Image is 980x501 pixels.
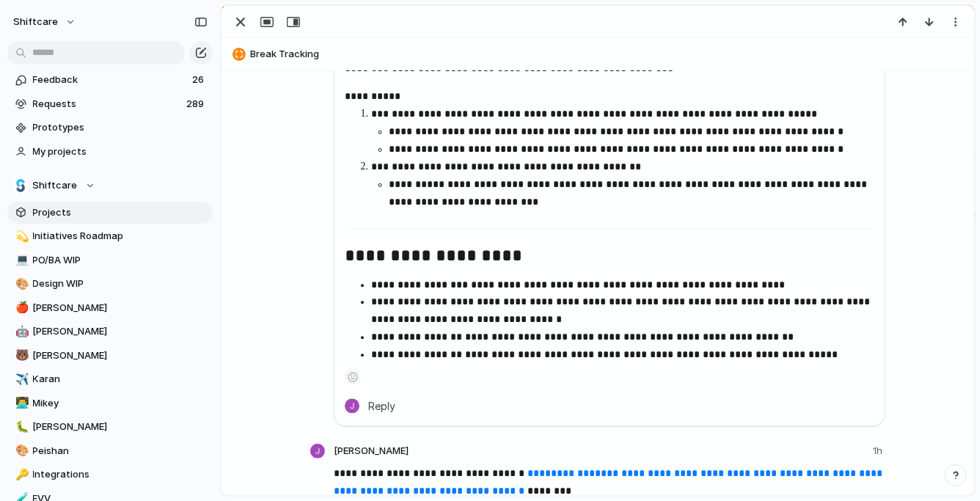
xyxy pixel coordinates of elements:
button: 🎨 [13,277,28,291]
span: Design WIP [33,277,208,291]
a: ✈️Karan [7,368,213,390]
div: 💻 [15,252,26,268]
span: PO/BA WIP [33,253,208,268]
button: 🤖 [13,324,28,339]
button: 🐻 [13,348,28,363]
button: Break Tracking [228,43,968,66]
button: 💫 [13,229,28,244]
span: My projects [33,145,208,159]
div: 👨‍💻 [15,395,26,412]
a: 💻PO/BA WIP [7,249,213,271]
span: Karan [33,372,208,387]
a: 🐻[PERSON_NAME] [7,345,213,367]
a: 👨‍💻Mikey [7,392,213,414]
span: Integrations [33,467,208,482]
button: 🍎 [13,301,28,315]
span: 1h [873,444,885,461]
span: Reply [368,398,395,414]
a: 💫Initiatives Roadmap [7,225,213,247]
div: 💫 [15,228,26,245]
span: shiftcare [13,15,58,29]
button: shiftcare [7,10,84,34]
a: 🎨Design WIP [7,273,213,295]
span: [PERSON_NAME] [33,420,208,434]
a: 🐛[PERSON_NAME] [7,416,213,438]
div: 🎨 [15,276,26,293]
a: Feedback26 [7,69,213,91]
button: ✈️ [13,372,28,387]
button: 👨‍💻 [13,396,28,411]
div: 🔑 [15,467,26,483]
a: 🤖[PERSON_NAME] [7,321,213,343]
span: Projects [33,205,208,220]
span: Prototypes [33,120,208,135]
a: Projects [7,202,213,224]
div: 🍎 [15,299,26,316]
span: Break Tracking [250,47,968,62]
span: 289 [186,97,207,111]
span: [PERSON_NAME] [334,444,409,458]
button: 🎨 [13,444,28,458]
span: Requests [33,97,182,111]
div: 🐛 [15,419,26,436]
button: 🐛 [13,420,28,434]
span: 26 [192,73,207,87]
a: Prototypes [7,117,213,139]
div: 🎨 [15,442,26,459]
a: Requests289 [7,93,213,115]
div: ✈️ [15,371,26,388]
div: 🐻 [15,347,26,364]
span: Mikey [33,396,208,411]
a: 🎨Peishan [7,440,213,462]
span: Initiatives Roadmap [33,229,208,244]
span: [PERSON_NAME] [33,324,208,339]
span: [PERSON_NAME] [33,301,208,315]
button: Shiftcare [7,175,213,197]
span: Shiftcare [33,178,78,193]
a: 🔑Integrations [7,464,213,486]
a: 🍎[PERSON_NAME] [7,297,213,319]
div: 🤖 [15,323,26,340]
button: 🔑 [13,467,28,482]
a: My projects [7,141,213,163]
span: [PERSON_NAME] [33,348,208,363]
span: Peishan [33,444,208,458]
button: 💻 [13,253,28,268]
span: Feedback [33,73,188,87]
